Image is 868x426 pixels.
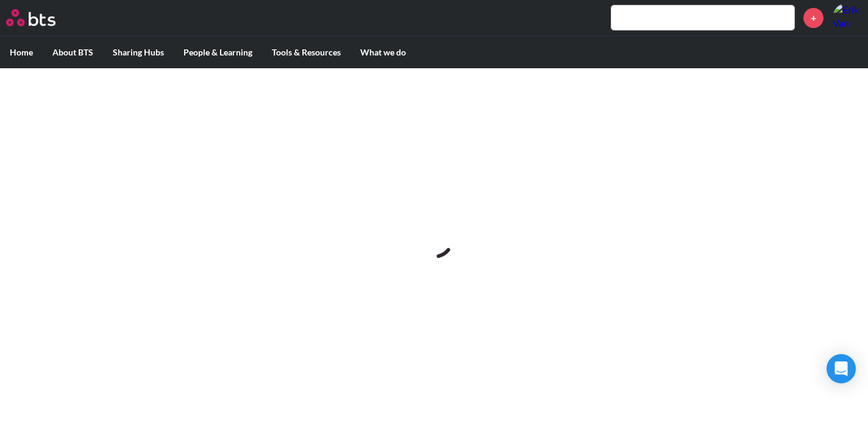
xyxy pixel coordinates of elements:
a: Profile [833,3,862,32]
img: BTS Logo [6,9,55,26]
label: About BTS [43,37,103,68]
div: Open Intercom Messenger [827,354,856,383]
label: Tools & Resources [262,37,350,68]
label: People & Learning [174,37,262,68]
label: Sharing Hubs [103,37,174,68]
label: What we do [350,37,416,68]
img: Erik Van Elderen [833,3,862,32]
a: + [803,8,824,28]
a: Go home [6,9,78,26]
